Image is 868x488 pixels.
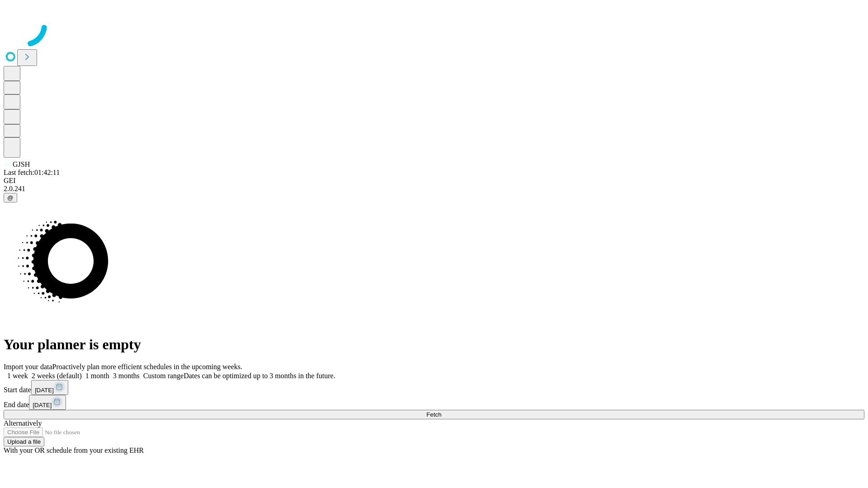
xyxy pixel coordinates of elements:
[32,372,82,380] span: 2 weeks (default)
[35,387,54,394] span: [DATE]
[4,395,864,410] div: End date
[184,372,335,380] span: Dates can be optimized up to 3 months in the future.
[4,363,52,371] span: Import your data
[29,395,66,410] button: [DATE]
[4,177,864,185] div: GEI
[113,372,140,380] span: 3 months
[4,185,864,193] div: 2.0.241
[4,336,864,353] h1: Your planner is empty
[13,160,30,168] span: GJSH
[4,437,44,446] button: Upload a file
[7,372,28,380] span: 1 week
[85,372,109,380] span: 1 month
[143,372,184,380] span: Custom range
[4,169,60,176] span: Last fetch: 01:42:11
[4,410,864,419] button: Fetch
[33,402,52,408] span: [DATE]
[426,411,441,418] span: Fetch
[4,380,864,395] div: Start date
[31,380,68,395] button: [DATE]
[7,194,14,201] span: @
[4,193,17,202] button: @
[52,363,242,371] span: Proactively plan more efficient schedules in the upcoming weeks.
[4,419,42,427] span: Alternatively
[4,446,144,454] span: With your OR schedule from your existing EHR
